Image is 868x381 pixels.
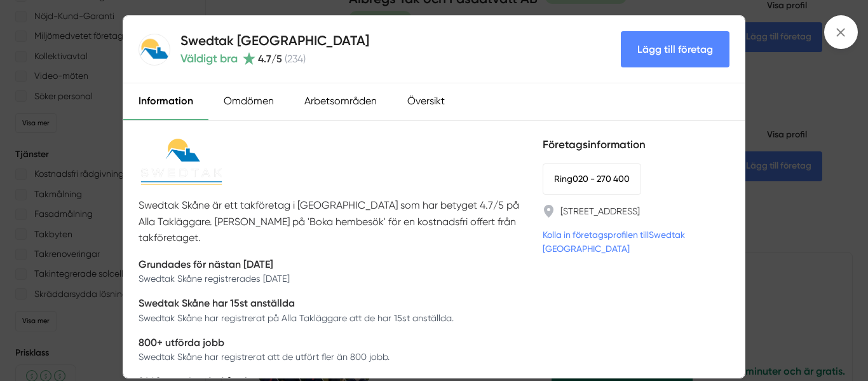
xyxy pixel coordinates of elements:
: Lägg till företag [621,31,729,67]
p: Swedtak Skåne är ett takföretag i [GEOGRAPHIC_DATA] som har betyget 4.7/5 på Alla Takläggare. [PE... [139,197,527,246]
span: ( 234 ) [285,53,306,65]
p: Swedtak Skåne har registrerat att de utfört fler än 800 jobb. [139,350,390,363]
h5: Företagsinformation [543,136,729,153]
span: Väldigt bra [180,50,238,67]
img: Swedtak Skåne logotyp [139,136,224,187]
div: Omdömen [208,83,289,120]
p: Swedtak Skåne registrerades [DATE] [139,272,290,285]
p: Swedtak Skåne har registrerat på Alla Takläggare att de har 15st anställda. [139,312,454,324]
a: [STREET_ADDRESS] [560,205,640,218]
p: Grundades för nästan [DATE] [139,256,290,272]
div: Översikt [392,83,460,120]
h4: Swedtak [GEOGRAPHIC_DATA] [180,31,369,50]
p: 800+ utförda jobb [139,335,390,350]
a: Kolla in företagsprofilen tillSwedtak [GEOGRAPHIC_DATA] [543,228,729,256]
div: Information [123,83,208,120]
div: Arbetsområden [289,83,392,120]
a: Ring020 - 270 400 [543,163,641,194]
span: 4.7 /5 [258,53,282,65]
img: Swedtak Skåne favikon [139,34,170,66]
p: Swedtak Skåne har 15st anställda [139,295,454,311]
